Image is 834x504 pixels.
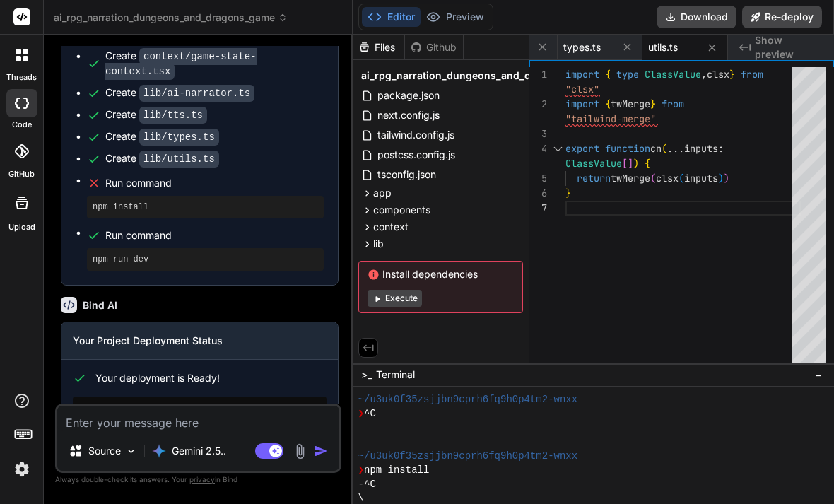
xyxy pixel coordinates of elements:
[650,172,656,184] span: (
[529,127,547,141] div: 3
[648,40,678,54] span: utils.ts
[6,71,37,83] label: threads
[656,172,679,184] span: clsx
[88,444,121,458] p: Source
[565,142,599,155] span: export
[105,228,324,242] span: Run command
[529,141,547,156] div: 4
[565,187,571,199] span: }
[376,107,441,124] span: next.config.js
[152,444,166,458] img: Gemini 2.5 Pro
[812,363,826,386] button: −
[376,146,457,163] span: postcss.config.js
[565,112,656,125] span: "tailwind-merge"
[54,11,288,25] span: ai_rpg_narration_dungeons_and_dragons_game
[358,392,578,406] span: ~/u3uk0f35zsjjbn9cprh6fq9h0p4tm2-wnxx
[529,201,547,216] div: 7
[358,406,364,421] span: ❯
[373,186,392,200] span: app
[364,463,429,477] span: npm install
[358,477,376,491] span: -^C
[548,141,567,156] div: Click to collapse the range.
[742,6,822,28] button: Re-deploy
[105,107,207,122] div: Create
[724,172,729,184] span: )
[55,473,341,486] p: Always double-check its answers. Your in Bind
[684,142,718,155] span: inputs
[376,127,456,143] span: tailwind.config.js
[376,87,441,104] span: package.json
[12,119,32,131] label: code
[529,186,547,201] div: 6
[729,68,735,81] span: }
[73,334,327,348] h3: Your Project Deployment Status
[650,142,662,155] span: cn
[529,171,547,186] div: 5
[755,33,823,61] span: Show preview
[361,368,372,382] span: >_
[373,203,430,217] span: components
[373,220,409,234] span: context
[662,142,667,155] span: (
[421,7,490,27] button: Preview
[139,85,254,102] code: lib/ai-narrator.ts
[105,151,219,166] div: Create
[605,142,650,155] span: function
[633,157,639,170] span: )
[8,221,35,233] label: Upload
[95,371,220,385] span: Your deployment is Ready!
[611,98,650,110] span: twMerge
[529,67,547,82] div: 1
[105,176,324,190] span: Run command
[605,68,611,81] span: {
[622,157,628,170] span: [
[373,237,384,251] span: lib
[684,172,718,184] span: inputs
[292,443,308,459] img: attachment
[362,7,421,27] button: Editor
[93,201,318,213] pre: npm install
[105,48,257,80] code: context/game-state-context.tsx
[105,49,324,78] div: Create
[125,445,137,457] img: Pick Models
[8,168,35,180] label: GitHub
[565,98,599,110] span: import
[139,151,219,168] code: lib/utils.ts
[565,83,599,95] span: "clsx"
[815,368,823,382] span: −
[73,397,327,433] div: [URL][DOMAIN_NAME]
[172,444,226,458] p: Gemini 2.5..
[701,68,707,81] span: ,
[364,406,376,421] span: ^C
[718,172,724,184] span: )
[353,40,404,54] div: Files
[718,142,724,155] span: :
[358,463,364,477] span: ❯
[314,444,328,458] img: icon
[139,129,219,146] code: lib/types.ts
[376,368,415,382] span: Terminal
[645,68,701,81] span: ClassValue
[565,157,622,170] span: ClassValue
[679,172,684,184] span: (
[628,157,633,170] span: ]
[657,6,736,28] button: Download
[405,40,463,54] div: Github
[650,98,656,110] span: }
[10,457,34,481] img: settings
[565,68,599,81] span: import
[361,69,597,83] span: ai_rpg_narration_dungeons_and_dragons_game
[93,254,318,265] pre: npm run dev
[667,142,684,155] span: ...
[368,267,514,281] span: Install dependencies
[662,98,684,110] span: from
[741,68,763,81] span: from
[83,298,117,312] h6: Bind AI
[616,68,639,81] span: type
[577,172,611,184] span: return
[707,68,729,81] span: clsx
[139,107,207,124] code: lib/tts.ts
[105,86,254,100] div: Create
[358,449,578,463] span: ~/u3uk0f35zsjjbn9cprh6fq9h0p4tm2-wnxx
[611,172,650,184] span: twMerge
